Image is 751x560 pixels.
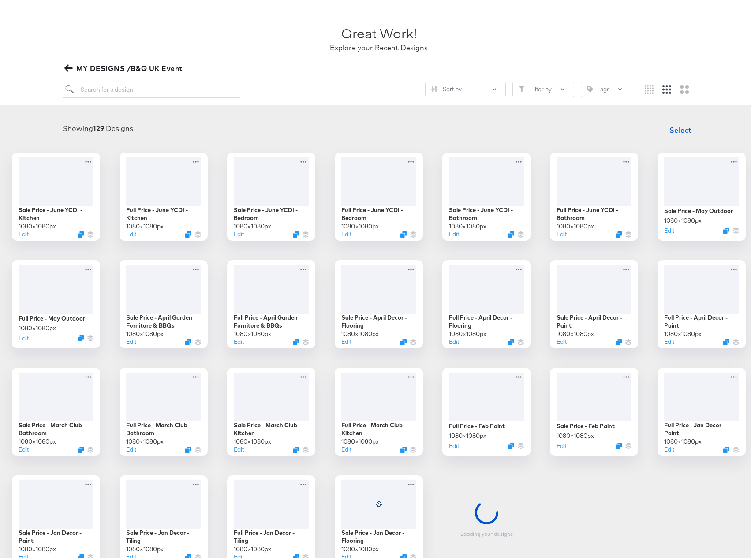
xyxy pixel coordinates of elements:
[63,121,133,131] div: Showing Designs
[19,220,56,228] div: 1080 × 1080 px
[658,258,746,346] div: Full Price - April Decor - Paint1080×1080pxEditDuplicate
[66,60,183,72] span: MY DESIGNS /B&Q UK Event
[662,82,671,91] svg: Medium grid
[723,444,729,450] svg: Duplicate
[664,327,702,336] div: 1080 × 1080 px
[293,336,299,343] svg: Duplicate
[234,228,244,236] button: Edit
[449,311,524,327] div: Full Price - April Decor - Flooring
[666,119,695,136] button: Select
[442,365,531,453] div: Full Price - Feb Paint1080×1080pxEditDuplicate
[557,335,567,343] button: Edit
[234,327,271,336] div: 1080 × 1080 px
[19,550,29,559] button: Edit
[19,312,85,320] div: Full Price - May Outdoor
[400,229,407,235] svg: Duplicate
[400,336,407,343] svg: Duplicate
[557,429,594,437] div: 1080 × 1080 px
[120,258,208,346] div: Sale Price - April Garden Furniture & BBQs1080×1080pxEditDuplicate
[341,526,416,542] div: Sale Price - Jan Decor - Flooring
[234,443,244,451] button: Edit
[234,418,309,435] div: Sale Price - March Club - Kitchen
[234,526,309,542] div: Full Price - Jan Decor - Tiling
[335,150,423,238] div: Full Price - June YCDI - Bedroom1080×1080pxEditDuplicate
[616,336,622,343] svg: Duplicate
[341,311,416,327] div: Sale Price - April Decor - Flooring
[126,550,136,559] button: Edit
[431,83,437,90] svg: Sliders
[126,418,201,435] div: Full Price - March Club - Bathroom
[234,203,309,220] div: Sale Price - June YCDI - Bedroom
[293,552,299,558] svg: Duplicate
[664,214,702,222] div: 1080 × 1080 px
[120,150,208,238] div: Full Price - June YCDI - Kitchen1080×1080pxEditDuplicate
[664,224,674,232] button: Edit
[400,444,407,450] svg: Duplicate
[557,228,567,236] button: Edit
[341,327,379,336] div: 1080 × 1080 px
[341,542,379,551] div: 1080 × 1080 px
[557,311,631,327] div: Sale Price - April Decor - Paint
[12,258,100,346] div: Full Price - May Outdoor1080×1080pxEditDuplicate
[550,150,638,238] div: Full Price - June YCDI - Bathroom1080×1080pxEditDuplicate
[508,336,514,343] svg: Duplicate
[400,552,407,558] button: Duplicate
[335,258,423,346] div: Sale Price - April Decor - Flooring1080×1080pxEditDuplicate
[341,418,416,435] div: Full Price - March Club - Kitchen
[234,311,309,327] div: Full Price - April Garden Furniture & BBQs
[587,83,593,90] svg: Tag
[442,258,531,346] div: Full Price - April Decor - Flooring1080×1080pxEditDuplicate
[645,82,654,91] svg: Small grid
[442,150,531,238] div: Sale Price - June YCDI - Bathroom1080×1080pxEditDuplicate
[78,552,84,558] button: Duplicate
[78,332,84,339] svg: Duplicate
[616,229,622,235] svg: Duplicate
[658,365,746,453] div: Full Price - Jan Decor - Paint1080×1080pxEditDuplicate
[19,228,29,236] button: Edit
[293,229,299,235] svg: Duplicate
[12,365,100,453] div: Sale Price - March Club - Bathroom1080×1080pxEditDuplicate
[680,82,689,91] svg: Large grid
[185,444,191,450] button: Duplicate
[78,229,84,235] svg: Duplicate
[19,203,93,220] div: Sale Price - June YCDI - Kitchen
[227,365,315,453] div: Sale Price - March Club - Kitchen1080×1080pxEditDuplicate
[126,327,164,336] div: 1080 × 1080 px
[335,365,423,453] div: Full Price - March Club - Kitchen1080×1080pxEditDuplicate
[519,83,525,90] svg: Filter
[126,203,201,220] div: Full Price - June YCDI - Kitchen
[658,150,746,238] div: Sale Price - May Outdoor1080×1080pxEditDuplicate
[616,440,622,446] svg: Duplicate
[185,336,191,343] svg: Duplicate
[449,335,459,343] button: Edit
[664,435,702,443] div: 1080 × 1080 px
[19,321,56,330] div: 1080 × 1080 px
[508,440,514,446] svg: Duplicate
[12,150,100,238] div: Sale Price - June YCDI - Kitchen1080×1080pxEditDuplicate
[508,229,514,235] button: Duplicate
[126,311,201,327] div: Sale Price - April Garden Furniture & BBQs
[19,443,29,451] button: Edit
[19,418,93,435] div: Sale Price - March Club - Bathroom
[723,336,729,343] button: Duplicate
[126,335,136,343] button: Edit
[63,79,241,95] input: Search for a design
[723,225,729,231] svg: Duplicate
[341,203,416,220] div: Full Price - June YCDI - Bedroom
[185,229,191,235] button: Duplicate
[234,220,271,228] div: 1080 × 1080 px
[550,365,638,453] div: Sale Price - Feb Paint1080×1080pxEditDuplicate
[460,528,513,535] div: Loading your designs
